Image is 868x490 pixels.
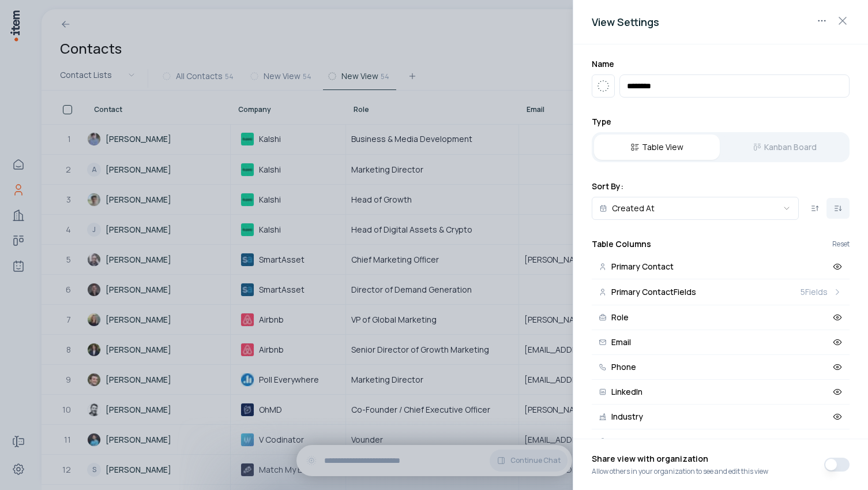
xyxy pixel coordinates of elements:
button: Email [592,330,850,355]
span: 5 Fields [801,286,828,298]
h2: Sort By: [592,181,850,192]
button: Industry [592,405,850,429]
h2: Table Columns [592,238,651,250]
span: Primary Contact Fields [611,288,696,296]
span: Allow others in your organization to see and edit this view [592,467,768,476]
span: Phone [611,363,636,371]
span: Industry [611,413,643,421]
button: View actions [813,12,831,30]
h2: Name [592,58,850,70]
span: Location [611,437,645,446]
button: Phone [592,355,850,380]
span: Share view with organization [592,453,768,467]
span: Email [611,338,631,346]
button: Reset [832,241,850,248]
span: Primary Contact [611,263,674,271]
h2: Type [592,116,850,128]
button: Primary Contact [592,255,850,279]
button: Primary ContactFields5Fields [592,279,850,305]
span: Role [611,313,629,321]
button: Role [592,305,850,330]
span: LinkedIn [611,388,642,396]
button: LinkedIn [592,380,850,405]
button: Table View [594,134,720,160]
button: Location [592,429,850,454]
h2: View Settings [592,14,850,30]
